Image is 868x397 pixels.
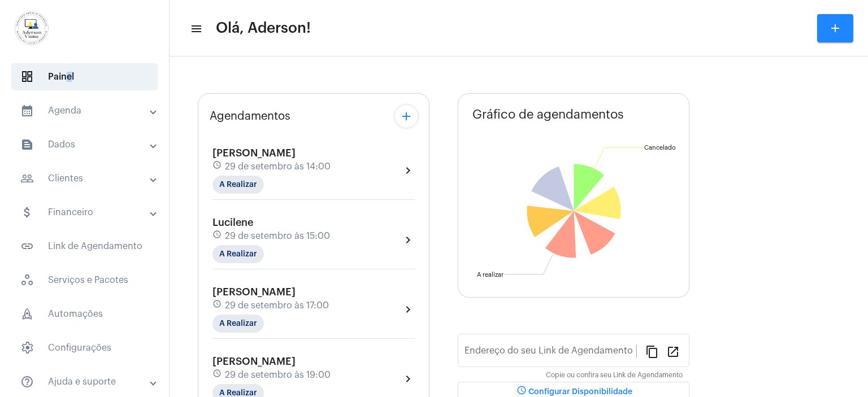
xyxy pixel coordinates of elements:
mat-icon: sidenav icon [20,138,34,151]
span: 29 de setembro às 17:00 [225,300,329,311]
span: sidenav icon [20,273,34,287]
mat-icon: schedule [212,369,223,381]
span: Agendamentos [210,110,290,123]
mat-panel-title: Ajuda e suporte [20,375,151,389]
mat-icon: schedule [212,160,223,173]
img: d7e3195d-0907-1efa-a796-b593d293ae59.png [9,6,54,51]
span: [PERSON_NAME] [212,148,296,158]
mat-chip: A Realizar [212,245,264,263]
mat-icon: open_in_new [666,344,680,358]
span: sidenav icon [20,307,34,321]
mat-panel-title: Financeiro [20,206,151,219]
mat-icon: sidenav icon [20,206,34,219]
mat-chip: A Realizar [212,315,264,333]
mat-icon: chevron_right [401,372,415,386]
mat-icon: sidenav icon [20,375,34,389]
mat-expansion-panel-header: sidenav iconFinanceiro [7,199,169,226]
mat-icon: chevron_right [401,164,415,177]
span: sidenav icon [20,341,34,355]
mat-panel-title: Agenda [20,104,151,117]
span: Automações [11,300,158,328]
span: 29 de setembro às 19:00 [225,370,331,380]
mat-icon: content_copy [645,344,659,358]
span: Lucilene [212,217,253,228]
mat-icon: sidenav icon [20,239,34,253]
mat-icon: sidenav icon [20,172,34,185]
mat-expansion-panel-header: sidenav iconDados [7,131,169,158]
mat-icon: add [400,110,413,123]
mat-icon: chevron_right [401,233,415,247]
span: Configurar Disponibilidade [515,388,632,396]
mat-hint: Copie ou confira seu Link de Agendamento [546,372,683,379]
mat-panel-title: Dados [20,138,151,151]
mat-icon: schedule [212,299,223,312]
mat-icon: add [828,21,842,35]
span: sidenav icon [20,70,34,84]
mat-expansion-panel-header: sidenav iconAjuda e suporte [7,368,169,395]
span: Serviços e Pacotes [11,267,158,294]
text: A realizar [477,272,504,278]
input: Link [465,348,636,358]
span: Painel [11,63,158,90]
span: Olá, Aderson! [216,19,311,37]
mat-icon: sidenav icon [190,22,201,36]
span: [PERSON_NAME] [212,356,296,367]
mat-panel-title: Clientes [20,172,151,185]
mat-icon: chevron_right [401,303,415,316]
mat-icon: sidenav icon [20,104,34,117]
span: [PERSON_NAME] [212,287,296,297]
mat-expansion-panel-header: sidenav iconClientes [7,165,169,192]
span: 29 de setembro às 14:00 [225,162,331,172]
span: Link de Agendamento [11,233,158,260]
span: Gráfico de agendamentos [472,108,624,121]
text: Cancelado [644,145,676,151]
mat-expansion-panel-header: sidenav iconAgenda [7,97,169,124]
span: 29 de setembro às 15:00 [225,231,330,241]
span: Configurações [11,334,158,361]
mat-chip: A Realizar [212,176,264,194]
mat-icon: schedule [212,230,223,242]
